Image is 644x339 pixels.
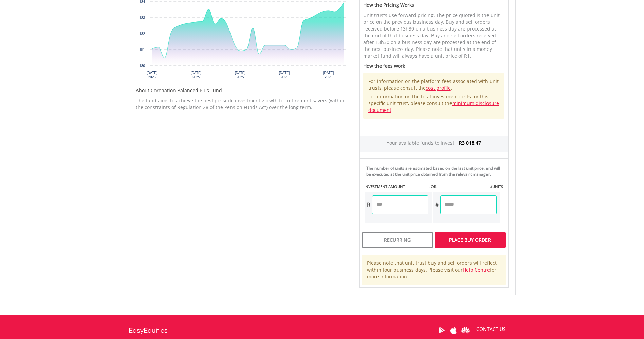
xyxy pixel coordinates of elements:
text: [DATE] 2025 [235,71,245,79]
div: Please note that unit trust buy and sell orders will reflect within four business days. Please vi... [362,255,506,285]
div: Place Buy Order [435,232,505,248]
p: For information on the platform fees associated with unit trusts, please consult the . [368,78,499,92]
label: -OR- [429,184,438,190]
span: How the Pricing Works [363,2,414,8]
text: 182 [139,32,145,36]
label: INVESTMENT AMOUNT [364,184,405,190]
a: Help Centre [463,266,490,273]
span: How the fees work [363,63,405,69]
div: The number of units are estimated based on the last unit price, and will be executed at the unit ... [366,165,505,177]
text: [DATE] 2025 [323,71,334,79]
a: cost profile [426,85,451,91]
a: minimum disclosure document [368,100,499,113]
p: For information on the total investment costs for this specific unit trust, please consult the . [368,93,499,114]
p: The fund aims to achieve the best possible investment growth for retirement savers (within the co... [136,97,349,111]
text: 181 [139,48,145,52]
div: R [365,195,372,214]
text: 180 [139,64,145,68]
label: #UNITS [490,184,503,190]
h5: About Coronation Balanced Plus Fund [136,87,349,94]
span: R3 018.47 [459,140,481,146]
div: Your available funds to invest: [360,136,508,152]
text: [DATE] 2025 [190,71,201,79]
div: # [433,195,440,214]
text: 183 [139,16,145,20]
a: CONTACT US [472,320,511,339]
p: Unit trusts use forward pricing. The price quoted is the unit price on the previous business day.... [363,12,504,59]
text: [DATE] 2025 [279,71,290,79]
div: Recurring [362,232,433,248]
text: [DATE] 2025 [146,71,157,79]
